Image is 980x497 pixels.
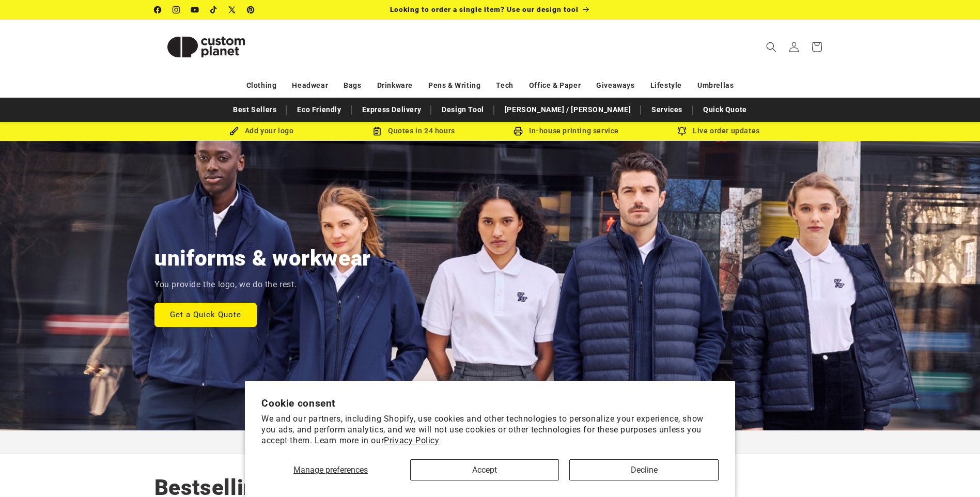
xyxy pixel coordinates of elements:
a: Tech [496,76,513,95]
p: We and our partners, including Shopify, use cookies and other technologies to personalize your ex... [261,414,719,446]
h2: Cookie consent [261,397,719,409]
div: Add your logo [185,125,338,137]
a: Lifestyle [650,76,682,95]
button: Accept [410,459,559,480]
a: Get a Quick Quote [154,302,257,327]
a: Umbrellas [697,76,734,95]
a: Custom Planet [150,20,261,74]
a: Express Delivery [357,101,427,119]
button: Manage preferences [261,459,400,480]
img: Brush Icon [229,127,239,136]
summary: Search [760,36,783,58]
a: [PERSON_NAME] / [PERSON_NAME] [500,101,636,119]
button: Decline [569,459,718,480]
a: Quick Quote [698,101,752,119]
a: Clothing [246,76,277,95]
img: In-house printing [514,127,523,136]
span: Looking to order a single item? Use our design tool [390,5,579,13]
div: Quotes in 24 hours [338,125,490,137]
a: Best Sellers [228,101,282,119]
a: Design Tool [437,101,489,119]
a: Office & Paper [529,76,581,95]
a: Pens & Writing [428,76,480,95]
p: You provide the logo, we do the rest. [154,277,297,292]
a: Drinkware [377,76,413,95]
iframe: Chat Widget [928,447,980,497]
a: Privacy Policy [384,436,439,445]
span: Manage preferences [293,465,368,475]
img: Order Updates Icon [372,127,382,136]
img: Custom Planet [154,24,258,70]
a: Eco Friendly [292,101,346,119]
a: Giveaways [596,76,634,95]
img: Order updates [677,127,687,136]
a: Services [646,101,688,119]
a: Bags [344,76,361,95]
h2: uniforms & workwear [154,244,371,272]
div: In-house printing service [490,125,643,137]
a: Headwear [292,76,328,95]
div: Live order updates [643,125,795,137]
